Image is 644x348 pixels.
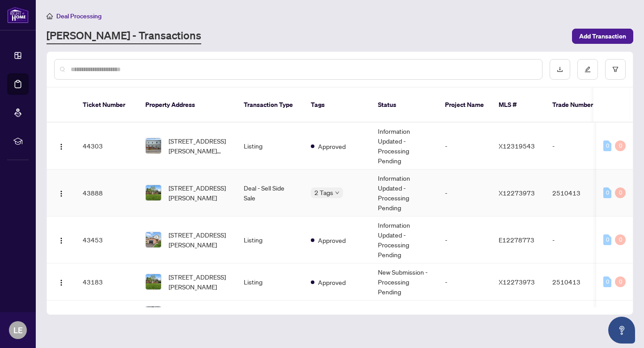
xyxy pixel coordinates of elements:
[545,301,608,328] td: 2510887
[572,29,633,44] button: Add Transaction
[54,275,68,289] button: Logo
[603,140,611,151] div: 0
[579,29,626,43] span: Add Transaction
[557,66,563,72] span: download
[545,170,608,216] td: 2510413
[13,324,23,336] span: LE
[335,191,339,195] span: down
[438,88,491,123] th: Project Name
[615,187,626,198] div: 0
[54,186,68,200] button: Logo
[47,28,201,44] a: [PERSON_NAME] - Transactions
[54,139,68,153] button: Logo
[371,263,438,301] td: New Submission - Processing Pending
[615,234,626,245] div: 0
[371,88,438,123] th: Status
[491,88,545,123] th: MLS #
[146,185,161,200] img: thumbnail-img
[438,263,491,301] td: -
[237,263,304,301] td: Listing
[47,13,53,19] span: home
[314,187,333,198] span: 2 Tags
[146,306,161,322] img: thumbnail-img
[58,279,65,286] img: Logo
[237,301,304,328] td: Deal - Buy Side Sale
[237,88,304,123] th: Transaction Type
[499,278,535,286] span: X12273973
[237,170,304,216] td: Deal - Sell Side Sale
[615,276,626,287] div: 0
[438,170,491,216] td: -
[58,143,65,150] img: Logo
[371,216,438,263] td: Information Updated - Processing Pending
[605,59,626,80] button: filter
[54,233,68,247] button: Logo
[76,263,138,301] td: 43183
[371,170,438,216] td: Information Updated - Processing Pending
[7,7,29,23] img: logo
[499,236,534,244] span: E12278773
[76,123,138,170] td: 44303
[438,301,491,328] td: -
[603,187,611,198] div: 0
[58,190,65,197] img: Logo
[237,216,304,263] td: Listing
[54,307,68,321] button: Logo
[146,274,161,289] img: thumbnail-img
[76,88,138,123] th: Ticket Number
[76,216,138,263] td: 43453
[169,136,229,156] span: [STREET_ADDRESS][PERSON_NAME][PERSON_NAME]
[371,301,438,328] td: Deal Closed
[169,230,229,250] span: [STREET_ADDRESS][PERSON_NAME]
[76,301,138,328] td: 42574
[146,138,161,153] img: thumbnail-img
[612,66,619,72] span: filter
[603,234,611,245] div: 0
[318,277,346,287] span: Approved
[318,141,346,151] span: Approved
[499,142,535,150] span: X12319543
[545,216,608,263] td: -
[577,59,598,80] button: edit
[169,272,229,292] span: [STREET_ADDRESS][PERSON_NAME]
[615,140,626,151] div: 0
[499,189,535,197] span: X12273973
[550,59,570,80] button: download
[58,237,65,244] img: Logo
[438,216,491,263] td: -
[603,276,611,287] div: 0
[545,263,608,301] td: 2510413
[585,66,591,72] span: edit
[438,123,491,170] td: -
[304,88,371,123] th: Tags
[169,183,229,203] span: [STREET_ADDRESS][PERSON_NAME]
[237,123,304,170] td: Listing
[76,170,138,216] td: 43888
[608,317,635,344] button: Open asap
[545,123,608,170] td: -
[371,123,438,170] td: Information Updated - Processing Pending
[146,232,161,247] img: thumbnail-img
[545,88,608,123] th: Trade Number
[56,12,102,20] span: Deal Processing
[138,88,237,123] th: Property Address
[318,235,346,245] span: Approved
